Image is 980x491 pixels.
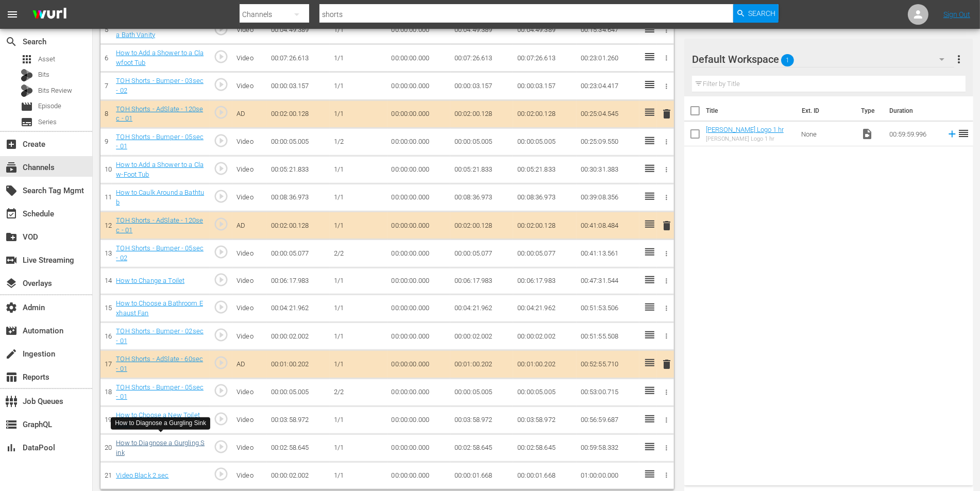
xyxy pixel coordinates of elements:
svg: Add to Episode [947,128,958,140]
td: 00:00:01.668 [450,462,513,489]
span: play_circle_outline [214,272,229,287]
a: How to Add a Shower to a Claw-Foot Tub [116,161,204,178]
a: How to Caulk Around a Bathtub [116,189,204,206]
td: Video [232,295,267,323]
td: 00:01:00.202 [513,350,576,378]
span: more_vert [953,53,966,65]
span: Search [5,36,18,48]
span: Bits Review [38,86,72,96]
a: How to Diagnose a Gurgling Sink [116,439,205,456]
td: 00:02:00.128 [267,100,330,128]
span: Search [749,4,776,23]
td: 00:00:05.005 [513,128,576,156]
td: 2/2 [330,378,387,406]
td: 1/1 [330,267,387,295]
span: Asset [21,53,33,65]
td: 5 [100,16,112,44]
td: 21 [100,462,112,489]
td: 00:00:00.000 [387,350,450,378]
td: Video [232,128,267,156]
a: How to Choose a Bathroom Exhaust Fan [116,299,203,317]
td: 1/1 [330,44,387,72]
td: 00:52:55.710 [577,350,639,378]
button: delete [661,218,673,233]
td: 00:00:01.668 [513,462,576,489]
td: 00:25:04.545 [577,100,639,128]
td: 00:05:21.833 [450,156,513,183]
span: reorder [958,127,970,140]
td: Video [232,378,267,406]
td: 00:03:58.972 [450,406,513,434]
span: play_circle_outline [214,383,229,398]
td: 00:00:03.157 [267,72,330,100]
td: 00:00:03.157 [513,72,576,100]
span: GraphQL [5,418,18,431]
td: 00:05:21.833 [267,156,330,183]
td: 00:02:00.128 [513,100,576,128]
td: 00:06:17.983 [513,267,576,295]
span: Video [861,128,874,140]
td: 00:05:21.833 [513,156,576,183]
td: 00:00:00.000 [387,295,450,323]
td: Video [232,184,267,212]
td: 00:56:59.687 [577,406,639,434]
td: 00:00:00.000 [387,462,450,489]
span: play_circle_outline [214,327,229,343]
span: Schedule [5,208,18,220]
td: 00:00:05.005 [450,378,513,406]
div: Bits Review [21,84,33,97]
td: Video [232,323,267,350]
td: AD [232,212,267,240]
td: 10 [100,156,112,183]
td: 00:00:02.002 [267,323,330,350]
td: 00:23:01.260 [577,44,639,72]
td: 00:02:00.128 [450,100,513,128]
td: 00:00:05.005 [267,128,330,156]
td: 00:00:00.000 [387,267,450,295]
td: 00:06:17.983 [450,267,513,295]
div: Bits [21,69,33,81]
a: TOH Shorts - Bumper - 05sec - 01 [116,133,204,150]
td: 1/1 [330,16,387,44]
span: Create [5,138,18,150]
span: Bits [38,70,49,80]
td: 00:07:26.613 [513,44,576,72]
span: VOD [5,231,18,243]
td: 00:15:34.647 [577,16,639,44]
a: TOH Shorts - Bumper - 05sec - 01 [116,383,204,401]
td: 11 [100,184,112,212]
span: Series [38,117,57,127]
span: play_circle_outline [214,439,229,454]
td: 00:00:05.077 [450,240,513,267]
td: 9 [100,128,112,156]
div: Default Workspace [692,45,954,74]
td: 00:59:59.996 [886,122,942,146]
td: 1/1 [330,184,387,212]
td: 00:04:49.389 [450,16,513,44]
span: menu [6,8,19,21]
td: Video [232,156,267,183]
td: 00:06:17.983 [267,267,330,295]
span: Overlays [5,277,18,290]
td: 00:04:49.389 [267,16,330,44]
th: Duration [884,96,945,125]
a: TOH Shorts - Bumper - 05sec - 02 [116,244,204,262]
td: 00:00:03.157 [450,72,513,100]
td: 1/1 [330,100,387,128]
span: Asset [38,54,55,64]
span: delete [661,108,673,120]
span: delete [661,219,673,232]
span: play_circle_outline [214,355,229,370]
span: play_circle_outline [214,105,229,120]
td: 00:08:36.973 [450,184,513,212]
td: 00:01:00.202 [267,350,330,378]
img: ans4CAIJ8jUAAAAAAAAAAAAAAAAAAAAAAAAgQb4GAAAAAAAAAAAAAAAAAAAAAAAAJMjXAAAAAAAAAAAAAAAAAAAAAAAAgAT5G... [25,3,74,27]
td: 00:02:00.128 [513,212,576,240]
a: How to Choose a New Toilet Seat [116,411,200,429]
td: 14 [100,267,112,295]
span: Episode [21,100,33,113]
td: 6 [100,44,112,72]
span: play_circle_outline [214,299,229,315]
td: 00:53:00.715 [577,378,639,406]
td: AD [232,100,267,128]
